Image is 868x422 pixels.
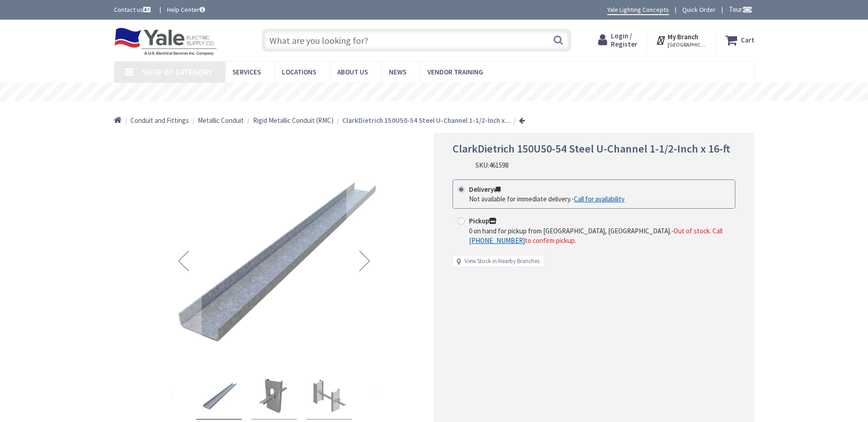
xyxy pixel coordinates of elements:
[469,195,571,203] span: Not available for immediate delivery.
[464,257,539,266] a: View Stock in Nearby Branches
[196,373,242,420] div: ClarkDietrich 150U50-54 Steel U-Channel 1-1/2-Inch x 16-ft
[469,226,730,246] div: -
[232,68,261,76] span: Services
[598,32,637,48] a: Login / Register
[337,68,368,76] span: About Us
[729,5,752,14] span: Tour
[656,32,706,48] div: My Branch [GEOGRAPHIC_DATA], [GEOGRAPHIC_DATA]
[198,116,244,125] a: Metallic Conduit
[342,116,510,125] strong: ClarkDietrich 150U50-54 Steel U-Channel 1-1/2-Inch x...
[142,67,212,77] span: Shop By Category
[201,378,237,414] img: ClarkDietrich 150U50-54 Steel U-Channel 1-1/2-Inch x 16-ft
[469,185,501,194] strong: Delivery
[346,152,383,369] div: Next
[167,5,205,14] a: Help Center
[253,116,334,125] span: Rigid Metallic Conduit (RMC)
[311,378,347,414] img: ClarkDietrich 150U50-54 Steel U-Channel 1-1/2-Inch x 16-ft
[306,373,352,420] div: ClarkDietrich 150U50-54 Steel U-Channel 1-1/2-Inch x 16-ft
[130,116,189,125] a: Conduit and Fittings
[282,68,316,76] span: Locations
[114,5,152,14] a: Contact us
[262,29,571,52] input: What are you looking for?
[130,116,189,125] span: Conduit and Fittings
[469,216,496,225] strong: Pickup
[475,160,508,170] div: SKU:
[668,32,698,41] strong: My Branch
[611,32,637,48] span: Login / Register
[741,32,755,48] strong: Cart
[389,68,406,76] span: News
[469,236,525,245] a: [PHONE_NUMBER]
[725,32,755,48] a: Cart
[165,152,202,369] div: Previous
[668,41,706,48] span: [GEOGRAPHIC_DATA], [GEOGRAPHIC_DATA]
[469,227,722,245] span: Out of stock. Call to confirm pickup.
[256,378,292,414] img: ClarkDietrich 150U50-54 Steel U-Channel 1-1/2-Inch x 16-ft
[469,194,625,204] div: -
[574,194,625,204] a: Call for availability
[251,373,297,420] div: ClarkDietrich 150U50-54 Steel U-Channel 1-1/2-Inch x 16-ft
[489,161,508,169] span: 461598
[427,68,483,76] span: Vendor Training
[165,152,383,369] img: ClarkDietrich 150U50-54 Steel U-Channel 1-1/2-Inch x 16-ft
[253,116,334,125] a: Rigid Metallic Conduit (RMC)
[469,227,671,235] span: 0 on hand for pickup from [GEOGRAPHIC_DATA], [GEOGRAPHIC_DATA].
[453,142,730,156] span: ClarkDietrich 150U50-54 Steel U-Channel 1-1/2-Inch x 16-ft
[114,27,217,56] img: Yale Electric Supply Co.
[682,5,716,14] a: Quick Order
[607,5,669,15] a: Yale Lighting Concepts
[198,116,244,125] span: Metallic Conduit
